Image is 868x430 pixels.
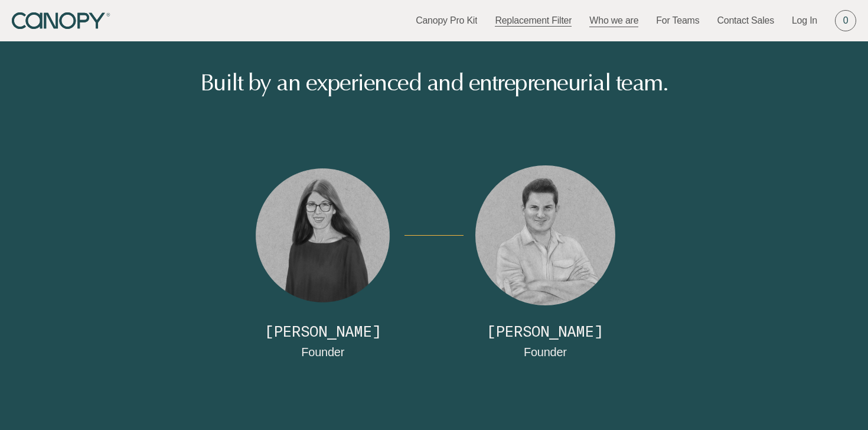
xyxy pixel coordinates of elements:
[843,14,849,27] span: 0
[416,14,477,27] a: Canopy Pro Kit
[100,71,768,95] h2: Built by an experienced and entrepreneurial team.
[656,14,699,27] a: For Teams
[792,14,817,27] a: Log In
[835,10,856,31] a: 0
[589,14,638,27] a: Who we are
[495,14,572,27] a: Replacement Filter
[717,14,774,27] a: Contact Sales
